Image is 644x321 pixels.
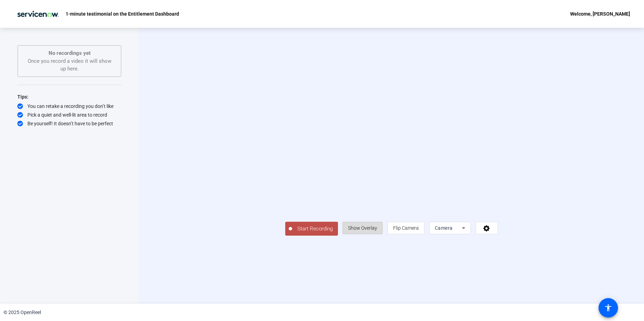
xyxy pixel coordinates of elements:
img: OpenReel logo [14,7,62,21]
button: Flip Camera [388,222,424,234]
div: Tips: [17,93,121,101]
div: © 2025 OpenReel [3,309,41,316]
span: Flip Camera [393,225,419,231]
p: 1-minute testimonial on the Entitlement Dashboard [66,10,179,18]
div: Be yourself! It doesn’t have to be perfect [17,120,121,127]
span: Camera [435,225,453,231]
div: Once you record a video it will show up here. [25,49,114,73]
span: Show Overlay [348,225,377,231]
p: No recordings yet [25,49,114,57]
button: Start Recording [285,222,338,236]
button: Show Overlay [342,222,383,234]
div: Pick a quiet and well-lit area to record [17,111,121,118]
mat-icon: accessibility [604,304,612,312]
div: Welcome, [PERSON_NAME] [570,10,630,18]
span: Start Recording [292,225,338,233]
div: You can retake a recording you don’t like [17,103,121,110]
